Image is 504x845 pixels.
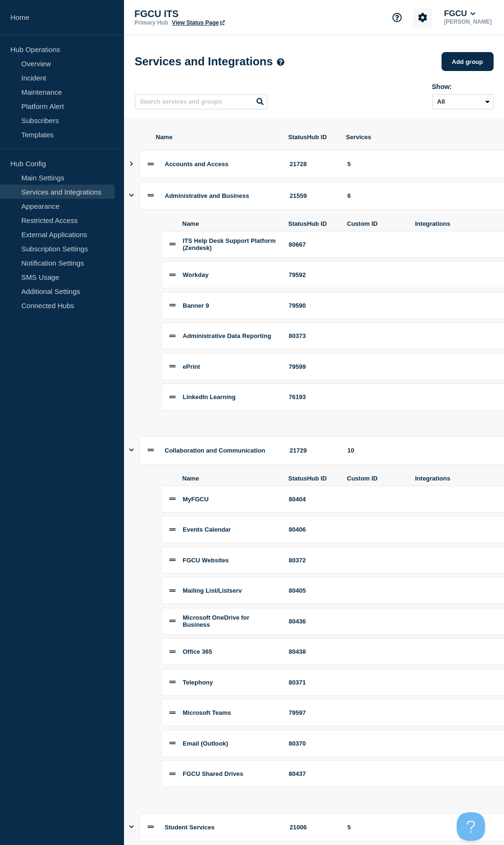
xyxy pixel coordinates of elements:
[289,679,336,686] div: 80371
[442,52,494,71] button: Add group
[347,220,404,227] span: Custom ID
[289,770,336,777] div: 80437
[183,614,249,628] span: Microsoft OneDrive for Business
[289,393,336,400] div: 76193
[289,271,336,278] div: 79592
[457,812,485,841] iframe: Help Scout Beacon - Open
[183,393,236,400] span: LinkedIn Learning
[387,8,407,27] button: Support
[172,19,224,26] a: View Status Page
[290,824,336,831] div: 21006
[442,18,494,25] p: [PERSON_NAME]
[288,220,336,227] span: StatusHub ID
[135,94,267,109] input: Search services and groups
[289,557,336,564] div: 80372
[183,740,228,747] span: Email (Outlook)
[413,8,433,27] button: Account settings
[289,648,336,655] div: 80438
[182,475,277,482] span: Name
[156,133,277,141] span: Name
[183,648,212,655] span: Office 365
[289,740,336,747] div: 80370
[289,618,336,625] div: 80436
[289,241,336,248] div: 80667
[183,496,209,503] span: MyFGCU
[129,436,134,464] button: Show services
[129,813,134,841] button: Show services
[134,9,324,19] p: FGCU ITS
[183,770,243,777] span: FGCU Shared Drives
[288,475,336,482] span: StatusHub ID
[129,150,134,178] button: Show services
[135,55,284,68] h1: Services and Integrations
[290,192,336,199] div: 21559
[183,526,231,533] span: Events Calendar
[290,160,336,168] div: 21728
[289,587,336,594] div: 80405
[347,475,404,482] span: Custom ID
[289,526,336,533] div: 80406
[182,220,277,227] span: Name
[129,182,134,210] button: Show services
[289,496,336,503] div: 80404
[134,19,168,26] p: Primary Hub
[289,332,336,339] div: 80373
[432,83,494,90] div: Show:
[183,587,242,594] span: Mailing List/Listserv
[183,679,213,686] span: Telephony
[289,302,336,309] div: 79590
[183,302,209,309] span: Banner 9
[289,363,336,370] div: 79599
[290,447,336,454] div: 21729
[183,271,209,278] span: Workday
[183,709,231,716] span: Microsoft Teams
[165,160,229,168] span: Accounts and Access
[183,557,229,564] span: FGCU Websites
[165,824,215,831] span: Student Services
[442,9,477,18] button: FGCU
[183,363,200,370] span: ePrint
[289,709,336,716] div: 79597
[165,447,265,454] span: Collaboration and Communication
[165,192,249,199] span: Administrative and Business
[183,332,271,339] span: Administrative Data Reporting
[183,237,275,251] span: ITS Help Desk Support Platform (Zendesk)
[288,133,335,141] span: StatusHub ID
[432,94,494,109] select: Archived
